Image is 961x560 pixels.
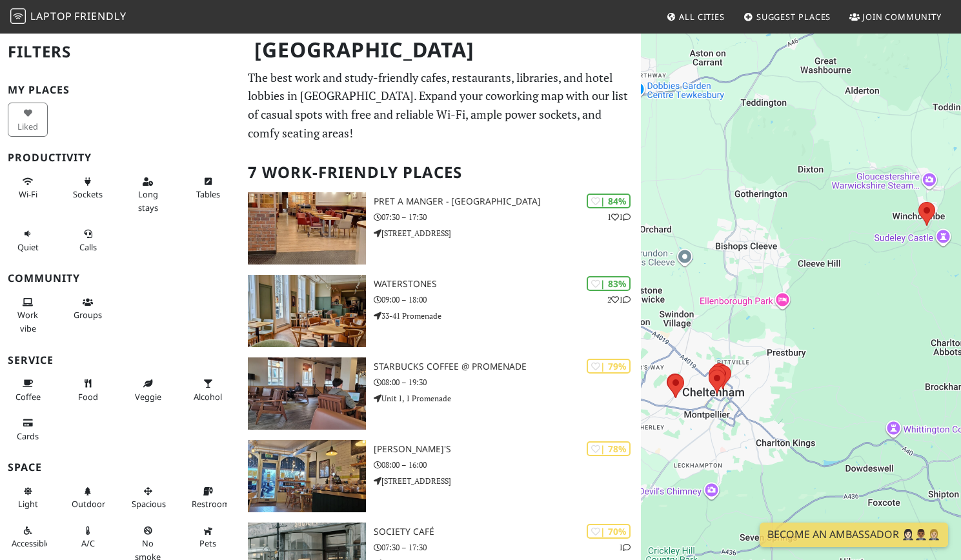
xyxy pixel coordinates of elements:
span: Alcohol [194,391,222,403]
a: All Cities [661,5,730,28]
h3: Productivity [8,152,232,164]
span: Spacious [132,498,166,510]
button: Pets [188,520,228,554]
button: Work vibe [8,292,48,339]
span: Air conditioned [81,537,95,549]
span: Restroom [192,498,230,510]
span: Accessible [12,537,50,549]
span: Coffee [15,391,41,403]
div: | 84% [587,194,631,208]
p: The best work and study-friendly cafes, restaurants, libraries, and hotel lobbies in [GEOGRAPHIC_... [248,68,632,143]
div: | 70% [587,524,631,539]
button: Food [68,373,108,407]
p: 33-41 Promenade [374,310,641,322]
span: Join Community [862,11,942,23]
button: Restroom [188,481,228,515]
img: Waterstones [248,275,366,347]
a: Waterstones | 83% 21 Waterstones 09:00 – 18:00 33-41 Promenade [240,275,640,347]
a: Join Community [844,5,947,28]
div: | 78% [587,441,631,456]
img: Pret A Manger - High Street [248,192,366,265]
img: LaptopFriendly [10,8,26,24]
div: | 83% [587,276,631,291]
button: Spacious [128,481,168,515]
span: Group tables [74,309,102,321]
button: Tables [188,171,228,205]
a: LaptopFriendly LaptopFriendly [10,6,126,28]
img: Madison's [248,440,366,512]
h3: [PERSON_NAME]'s [374,444,641,455]
a: Starbucks Coffee @ Promenade | 79% Starbucks Coffee @ Promenade 08:00 – 19:30 Unit 1, 1 Promenade [240,357,640,430]
button: Outdoor [68,481,108,515]
p: 1 1 [607,211,631,223]
h3: Waterstones [374,279,641,290]
h2: 7 Work-Friendly Places [248,153,632,192]
button: Calls [68,223,108,257]
p: 2 1 [607,294,631,306]
span: Food [78,391,98,403]
span: Long stays [138,188,158,213]
img: Starbucks Coffee @ Promenade [248,357,366,430]
p: 07:30 – 17:30 [374,541,641,554]
span: People working [17,309,38,334]
button: Alcohol [188,373,228,407]
button: Wi-Fi [8,171,48,205]
span: Credit cards [17,430,39,442]
h3: Space [8,461,232,474]
p: Unit 1, 1 Promenade [374,392,641,405]
h3: My Places [8,84,232,96]
span: Suggest Places [756,11,831,23]
a: Pret A Manger - High Street | 84% 11 Pret A Manger - [GEOGRAPHIC_DATA] 07:30 – 17:30 [STREET_ADDR... [240,192,640,265]
p: 07:30 – 17:30 [374,211,641,223]
p: 09:00 – 18:00 [374,294,641,306]
button: Sockets [68,171,108,205]
button: Light [8,481,48,515]
a: Become an Ambassador 🤵🏻‍♀️🤵🏾‍♂️🤵🏼‍♀️ [760,523,948,547]
span: Video/audio calls [79,241,97,253]
h3: Pret A Manger - [GEOGRAPHIC_DATA] [374,196,641,207]
a: Madison's | 78% [PERSON_NAME]'s 08:00 – 16:00 [STREET_ADDRESS] [240,440,640,512]
span: Pet friendly [199,537,216,549]
button: Long stays [128,171,168,218]
a: Suggest Places [738,5,836,28]
button: Cards [8,412,48,446]
p: 1 [619,541,631,554]
span: Friendly [74,9,126,23]
button: Quiet [8,223,48,257]
button: Veggie [128,373,168,407]
span: Power sockets [73,188,103,200]
h3: Service [8,354,232,366]
p: [STREET_ADDRESS] [374,475,641,487]
span: Veggie [135,391,161,403]
span: Quiet [17,241,39,253]
span: All Cities [679,11,725,23]
span: Laptop [30,9,72,23]
button: A/C [68,520,108,554]
h1: [GEOGRAPHIC_DATA] [244,32,638,68]
button: Coffee [8,373,48,407]
span: Natural light [18,498,38,510]
h3: Society Café [374,526,641,537]
p: [STREET_ADDRESS] [374,227,641,239]
h3: Starbucks Coffee @ Promenade [374,361,641,372]
span: Work-friendly tables [196,188,220,200]
span: Outdoor area [72,498,105,510]
button: Groups [68,292,108,326]
h3: Community [8,272,232,285]
p: 08:00 – 16:00 [374,459,641,471]
span: Stable Wi-Fi [19,188,37,200]
button: Accessible [8,520,48,554]
div: | 79% [587,359,631,374]
p: 08:00 – 19:30 [374,376,641,388]
h2: Filters [8,32,232,72]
